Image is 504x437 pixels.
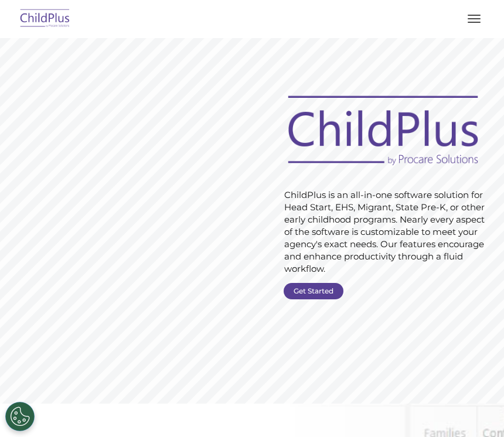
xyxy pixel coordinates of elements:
button: Cookies Settings [5,402,35,431]
rs-layer: ChildPlus is an all-in-one software solution for Head Start, EHS, Migrant, State Pre-K, or other ... [284,189,486,275]
iframe: Chat Widget [445,381,504,437]
img: ChildPlus by Procare Solutions [18,5,73,33]
a: Get Started [284,283,343,299]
